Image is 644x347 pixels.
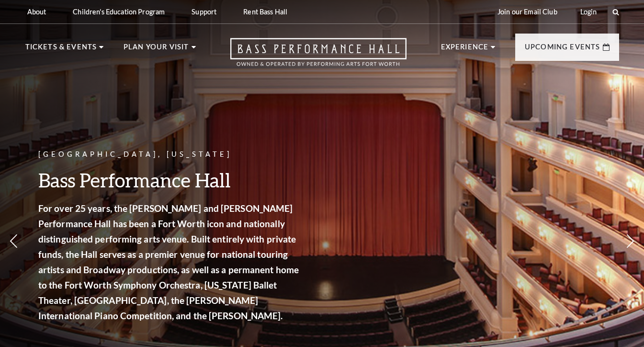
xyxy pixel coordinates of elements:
h3: Bass Performance Hall [38,168,302,192]
p: Tickets & Events [25,41,97,58]
p: Experience [441,41,489,58]
p: Upcoming Events [525,41,600,58]
p: Support [192,8,216,16]
p: Plan Your Visit [124,41,189,58]
p: [GEOGRAPHIC_DATA], [US_STATE] [38,149,302,161]
p: About [27,8,46,16]
p: Rent Bass Hall [243,8,287,16]
p: Children's Education Program [73,8,165,16]
strong: For over 25 years, the [PERSON_NAME] and [PERSON_NAME] Performance Hall has been a Fort Worth ico... [38,203,299,321]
